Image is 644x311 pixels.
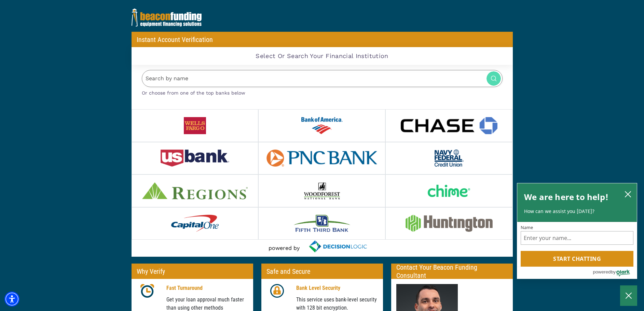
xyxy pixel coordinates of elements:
[266,267,310,275] p: Safe and Secure
[622,189,633,199] button: close chatbox
[166,284,248,292] p: Fast Turnaround
[142,87,503,97] p: Or choose from one of the top banks below
[524,190,608,204] h2: We are here to help!
[611,268,616,276] span: by
[161,150,230,167] img: us_bank.png
[521,231,633,245] input: Name
[137,267,165,275] p: Why Verify
[521,225,633,230] label: Name
[593,267,637,279] a: Powered by Olark
[406,215,492,232] img: huntington.png
[269,244,300,252] p: powered by
[140,284,154,298] img: clock icon
[401,117,497,134] img: chase.png
[301,117,343,134] img: bank_of_america.png
[142,70,503,87] input: Search by name
[521,251,633,267] button: Start chatting
[142,182,247,199] img: regions.png
[4,292,19,307] div: Accessibility Menu
[620,285,637,306] button: Close Chatbox
[593,268,611,276] span: powered
[296,284,378,292] p: Bank Level Security
[428,185,470,197] img: chime.png
[293,215,351,232] img: fifth_third_bank.png
[487,71,501,86] img: searchbutton.svg
[256,52,388,60] h2: Select Or Search Your Financial Institution
[137,36,213,44] p: Instant Account Verification
[524,208,630,215] p: How can we assist you [DATE]?
[184,117,206,134] img: wells_fargo.png
[266,150,377,167] img: pnc_bank.png
[304,182,340,199] img: woodforest.png
[300,240,375,253] img: decisionLogicFooter.svg
[132,9,202,27] img: Beacon_Reverse.png
[171,215,219,232] img: capital_one.png
[517,183,637,279] div: olark chatbox
[435,150,464,167] img: navy_federal.png
[396,263,508,280] p: Contact Your Beacon Funding Consultant
[270,284,284,298] img: lock icon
